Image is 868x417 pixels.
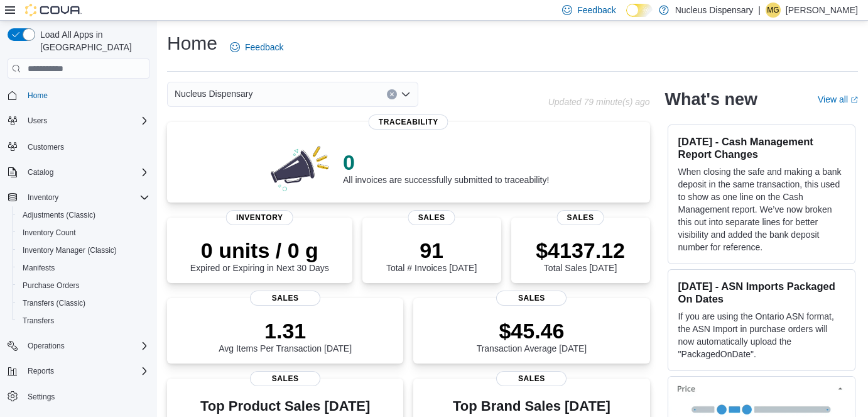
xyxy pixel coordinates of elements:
span: Transfers (Classic) [18,296,149,311]
span: Transfers (Classic) [23,298,85,308]
a: View allExternal link [818,94,858,104]
button: Catalog [23,165,58,180]
h1: Home [167,31,217,56]
p: $4137.12 [536,238,625,263]
p: [PERSON_NAME] [786,3,858,18]
button: Users [3,112,155,130]
a: Adjustments (Classic) [18,208,100,223]
span: Reports [23,364,149,379]
div: All invoices are successfully submitted to traceability! [343,150,549,185]
img: Cova [25,4,82,16]
span: Catalog [28,167,53,177]
span: Users [23,113,149,128]
h3: [DATE] - ASN Imports Packaged On Dates [678,280,845,305]
button: Purchase Orders [13,277,155,294]
span: Sales [250,371,320,386]
span: Inventory [28,192,58,203]
span: Sales [408,210,455,225]
p: 0 [343,150,549,175]
span: Reports [28,366,54,376]
span: Sales [250,291,320,306]
span: MG [767,3,779,18]
span: Inventory [23,190,149,205]
button: Catalog [3,164,155,181]
input: Dark Mode [626,4,653,17]
span: Settings [28,392,55,402]
h3: [DATE] - Cash Management Report Changes [678,135,845,160]
span: Adjustments (Classic) [23,210,95,220]
a: Transfers (Classic) [18,296,90,311]
span: Sales [496,291,567,306]
p: If you are using the Ontario ASN format, the ASN Import in purchase orders will now automatically... [678,310,845,360]
button: Home [3,86,155,104]
button: Open list of options [401,89,411,99]
span: Customers [28,142,64,152]
div: Total # Invoices [DATE] [386,238,477,273]
p: Updated 79 minute(s) ago [548,97,650,107]
a: Customers [23,140,69,155]
button: Clear input [387,89,397,99]
span: Settings [23,389,149,404]
div: Michelle Ganpat [766,3,781,18]
p: $45.46 [477,318,587,343]
span: Adjustments (Classic) [18,208,149,223]
button: Reports [3,362,155,380]
a: Feedback [225,35,288,60]
button: Reports [23,364,59,379]
a: Transfers [18,313,59,328]
span: Home [28,91,48,101]
span: Inventory Manager (Classic) [23,245,117,255]
a: Inventory Manager (Classic) [18,243,122,258]
span: Purchase Orders [18,278,149,293]
span: Manifests [18,260,149,275]
button: Inventory [3,189,155,206]
span: Users [28,116,47,126]
button: Adjustments (Classic) [13,206,155,224]
svg: External link [850,96,858,104]
h2: What's new [665,89,757,109]
span: Manifests [23,263,55,273]
span: Operations [23,338,149,353]
span: Load All Apps in [GEOGRAPHIC_DATA] [35,28,149,53]
p: 0 units / 0 g [190,238,329,263]
span: Feedback [245,41,283,53]
span: Inventory Count [23,228,76,238]
a: Purchase Orders [18,278,85,293]
span: Transfers [23,316,54,326]
span: Nucleus Dispensary [175,86,253,101]
span: Inventory Manager (Classic) [18,243,149,258]
a: Inventory Count [18,225,81,240]
button: Transfers (Classic) [13,294,155,312]
span: Purchase Orders [23,281,80,291]
button: Inventory [23,190,63,205]
span: Sales [496,371,567,386]
button: Manifests [13,259,155,277]
div: Transaction Average [DATE] [477,318,587,353]
button: Settings [3,387,155,406]
p: When closing the safe and making a bank deposit in the same transaction, this used to show as one... [678,165,845,253]
p: 91 [386,238,477,263]
h3: Top Brand Sales [DATE] [453,399,611,414]
img: 0 [268,142,333,192]
span: Transfers [18,313,149,328]
p: Nucleus Dispensary [675,3,754,18]
span: Traceability [369,114,448,130]
button: Operations [3,337,155,355]
button: Transfers [13,312,155,330]
button: Customers [3,137,155,155]
div: Expired or Expiring in Next 30 Days [190,238,329,273]
span: Home [23,87,149,103]
button: Operations [23,338,70,353]
button: Users [23,113,52,128]
div: Avg Items Per Transaction [DATE] [219,318,352,353]
a: Manifests [18,260,60,275]
button: Inventory Manager (Classic) [13,242,155,259]
span: Feedback [577,4,616,16]
div: Total Sales [DATE] [536,238,625,273]
p: 1.31 [219,318,352,343]
a: Home [23,88,53,103]
span: Customers [23,138,149,154]
span: Inventory Count [18,225,149,240]
span: Sales [557,210,604,225]
h3: Top Product Sales [DATE] [177,399,393,414]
